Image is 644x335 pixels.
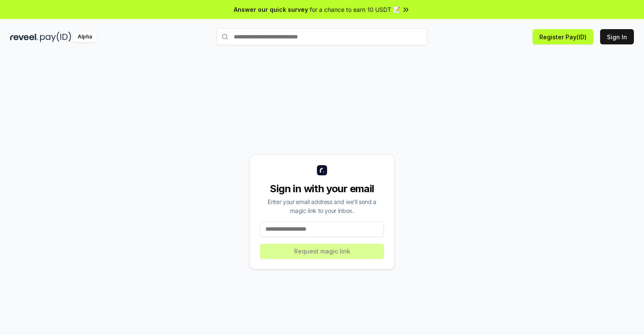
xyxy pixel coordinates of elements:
span: for a chance to earn 10 USDT 📝 [310,5,400,14]
div: Alpha [73,32,97,42]
button: Sign In [600,29,634,44]
img: logo_small [317,165,327,175]
button: Register Pay(ID) [533,29,593,44]
img: reveel_dark [10,32,38,42]
span: Answer our quick survey [234,5,308,14]
div: Enter your email address and we’ll send a magic link to your inbox. [260,197,384,215]
div: Sign in with your email [260,182,384,196]
img: pay_id [40,32,71,42]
